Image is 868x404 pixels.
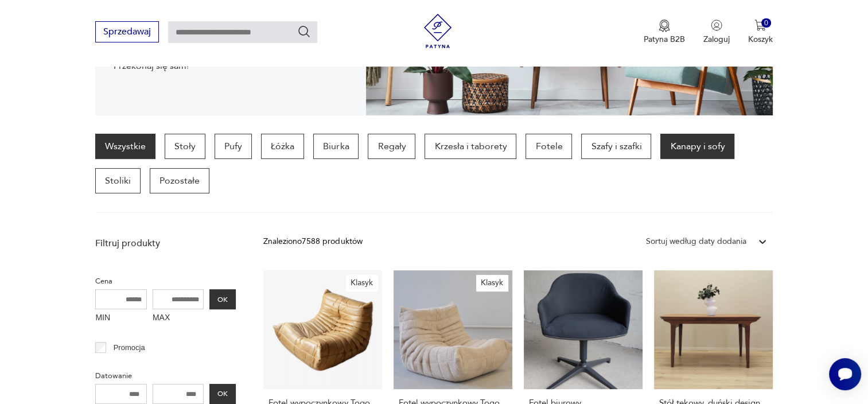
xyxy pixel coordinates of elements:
[748,34,773,45] p: Koszyk
[95,21,159,42] button: Sprzedawaj
[425,134,516,159] a: Krzesła i taborety
[95,134,155,159] a: Wszystkie
[297,25,311,38] button: Szukaj
[748,20,773,45] button: 0Koszyk
[754,20,766,31] img: Ikona koszyka
[526,134,572,159] a: Fotele
[703,20,730,45] button: Zaloguj
[95,370,236,382] p: Datowanie
[209,289,236,309] button: OK
[263,235,362,248] div: Znaleziono 7588 produktów
[95,168,141,193] a: Stoliki
[95,309,147,328] label: MIN
[313,134,359,159] a: Biurka
[659,20,670,32] img: Ikona medalu
[165,134,205,159] a: Stoły
[95,237,236,250] p: Filtruj produkty
[153,309,204,328] label: MAX
[368,134,415,159] a: Regały
[761,18,771,28] div: 0
[711,20,722,31] img: Ikonka użytkownika
[95,29,159,37] a: Sprzedawaj
[209,384,236,404] button: OK
[421,14,455,48] img: Patyna - sklep z meblami i dekoracjami vintage
[150,168,209,193] a: Pozostałe
[261,134,304,159] a: Łóżka
[95,275,236,288] p: Cena
[644,20,685,45] a: Ikona medaluPatyna B2B
[215,134,252,159] a: Pufy
[581,134,651,159] a: Szafy i szafki
[660,134,734,159] a: Kanapy i sofy
[644,34,685,45] p: Patyna B2B
[703,34,730,45] p: Zaloguj
[644,20,685,45] button: Patyna B2B
[829,358,861,390] iframe: Smartsupp widget button
[646,235,746,248] div: Sortuj według daty dodania
[114,341,145,354] p: Promocja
